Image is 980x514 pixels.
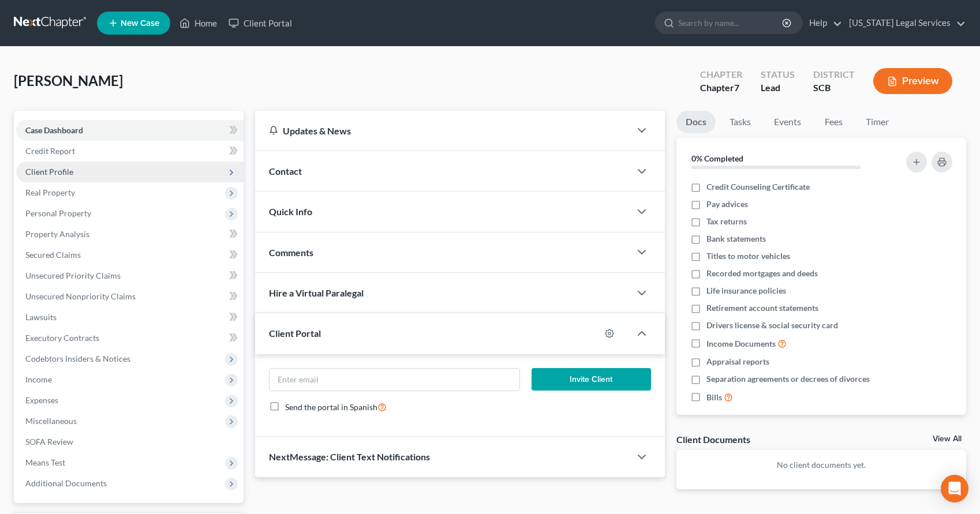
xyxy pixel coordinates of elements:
span: New Case [121,19,159,28]
span: Lawsuits [25,312,57,322]
a: Secured Claims [16,245,244,265]
span: Credit Report [25,146,75,156]
span: Comments [269,247,313,258]
a: Credit Report [16,141,244,162]
div: Lead [761,81,795,95]
span: Titles to motor vehicles [706,250,790,262]
span: Contact [269,166,302,177]
a: Unsecured Nonpriority Claims [16,286,244,307]
a: Case Dashboard [16,120,244,141]
a: Events [765,111,810,133]
p: No client documents yet. [686,459,957,471]
span: Real Property [25,187,75,197]
a: Home [174,13,223,33]
span: Pay advices [706,198,748,210]
span: Retirement account statements [706,302,818,314]
a: [US_STATE] Legal Services [843,13,966,33]
div: Client Documents [676,433,750,445]
span: Personal Property [25,208,91,218]
span: [PERSON_NAME] [14,72,123,89]
span: Life insurance policies [706,285,786,297]
a: View All [933,435,962,443]
span: Secured Claims [25,250,81,260]
a: Executory Contracts [16,328,244,348]
a: SOFA Review [16,432,244,452]
span: Means Test [25,457,65,467]
span: Miscellaneous [25,416,77,426]
a: Unsecured Priority Claims [16,265,244,286]
span: Executory Contracts [25,333,99,343]
button: Preview [873,68,952,94]
span: Bank statements [706,233,766,245]
div: SCB [813,81,855,95]
span: Credit Counseling Certificate [706,181,810,193]
button: Invite Client [532,368,652,391]
span: Additional Documents [25,478,107,488]
div: District [813,68,855,81]
a: Docs [676,111,716,133]
input: Enter email [270,369,519,391]
span: Client Profile [25,167,73,177]
a: Lawsuits [16,307,244,328]
span: Drivers license & social security card [706,320,838,331]
span: NextMessage: Client Text Notifications [269,451,430,462]
div: Chapter [700,81,742,95]
strong: 0% Completed [691,153,743,163]
span: Quick Info [269,206,312,217]
div: Chapter [700,68,742,81]
span: Case Dashboard [25,125,83,135]
span: Unsecured Priority Claims [25,271,121,280]
a: Tasks [720,111,760,133]
span: Unsecured Nonpriority Claims [25,291,136,301]
div: Status [761,68,795,81]
span: SOFA Review [25,437,73,447]
span: Separation agreements or decrees of divorces [706,373,870,385]
span: Send the portal in Spanish [285,402,377,412]
div: Updates & News [269,125,617,137]
a: Help [803,13,842,33]
span: Expenses [25,395,58,405]
span: Client Portal [269,328,321,339]
span: Property Analysis [25,229,89,239]
a: Timer [856,111,898,133]
span: Tax returns [706,216,747,227]
div: Open Intercom Messenger [941,475,968,502]
a: Fees [815,111,852,133]
span: Bills [706,392,722,403]
span: Income Documents [706,338,776,350]
input: Search by name... [678,12,784,33]
span: Recorded mortgages and deeds [706,268,818,279]
a: Property Analysis [16,224,244,245]
span: Income [25,374,52,384]
span: 7 [734,82,739,93]
span: Hire a Virtual Paralegal [269,287,364,298]
a: Client Portal [223,13,298,33]
span: Codebtors Insiders & Notices [25,354,130,363]
span: Appraisal reports [706,356,769,367]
